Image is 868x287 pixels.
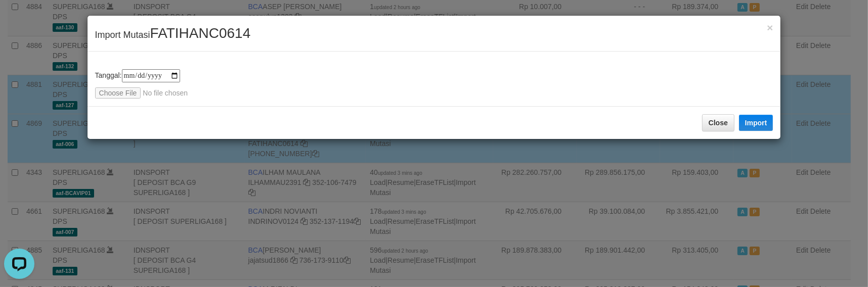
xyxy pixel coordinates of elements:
div: Tanggal: [95,69,773,99]
button: Close [702,114,734,131]
span: FATIHANC0614 [150,25,251,41]
button: Import [739,115,773,131]
button: Open LiveChat chat widget [4,4,34,34]
button: Close [767,22,773,33]
span: Import Mutasi [95,30,251,40]
span: × [767,22,773,33]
